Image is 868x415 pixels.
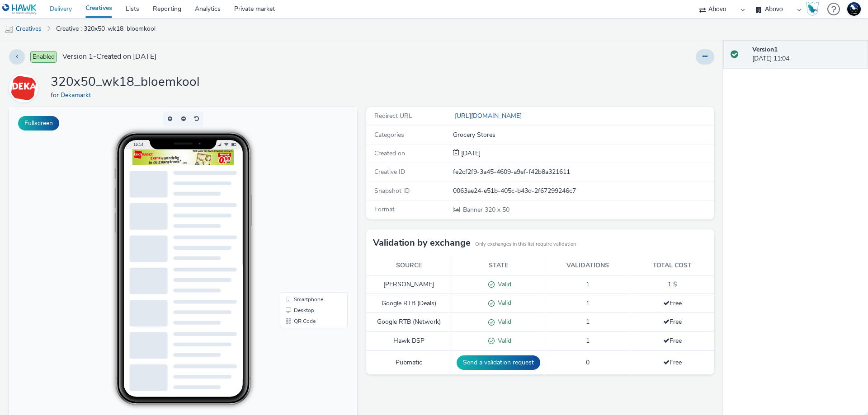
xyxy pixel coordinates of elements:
[806,2,823,16] a: Hawk Academy
[366,350,452,374] td: Pubmatic
[752,45,778,54] strong: Version 1
[586,336,590,345] span: 1
[5,25,14,34] img: mobile
[62,51,156,62] span: Version 1 - Created on [DATE]
[273,198,337,209] li: Desktop
[374,168,405,176] span: Creative ID
[374,112,412,120] span: Redirect URL
[366,256,452,275] th: Source
[495,336,511,345] span: Valid
[663,358,682,367] span: Free
[462,205,509,214] span: 320 x 50
[273,209,337,219] li: QR Code
[61,91,94,99] a: Dekamarkt
[586,299,590,308] span: 1
[374,205,395,214] span: Format
[752,45,861,64] div: [DATE] 11:04
[463,205,485,214] span: Banner
[366,275,452,294] td: [PERSON_NAME]
[374,131,404,139] span: Categories
[806,2,819,16] img: Hawk Academy
[475,241,576,248] small: Only exchanges in this list require validation
[453,187,713,196] div: 0063ae24-e51b-405c-b43d-2f67299246c7
[30,51,57,63] span: Enabled
[373,236,471,250] h3: Validation by exchange
[285,201,305,206] span: Desktop
[459,149,481,158] div: Creation 23 April 2025, 11:04
[366,294,452,313] td: Google RTB (Deals)
[452,256,545,275] th: State
[495,317,511,326] span: Valid
[9,84,42,92] a: Dekamarkt
[374,187,410,195] span: Snapshot ID
[457,355,540,370] button: Send a validation request
[586,358,590,367] span: 0
[374,149,405,158] span: Created on
[51,74,200,91] h1: 320x50_wk18_bloemkool
[586,317,590,326] span: 1
[545,256,630,275] th: Validations
[663,336,682,345] span: Free
[51,91,61,99] span: for
[847,2,861,16] img: Support Hawk
[123,42,225,58] img: Advertisement preview
[453,131,713,140] div: Grocery Stores
[273,187,337,198] li: Smartphone
[668,280,677,289] span: 1 $
[52,18,160,40] a: Creative : 320x50_wk18_bloemkool
[10,75,37,101] img: Dekamarkt
[459,149,481,158] span: [DATE]
[453,112,525,120] a: [URL][DOMAIN_NAME]
[366,332,452,351] td: Hawk DSP
[586,280,590,289] span: 1
[285,190,314,195] span: Smartphone
[495,280,511,289] span: Valid
[366,313,452,332] td: Google RTB (Network)
[2,4,37,15] img: undefined Logo
[124,35,134,40] span: 16:14
[663,317,682,326] span: Free
[285,211,307,217] span: QR Code
[18,116,59,131] button: Fullscreen
[663,299,682,308] span: Free
[630,256,714,275] th: Total cost
[453,168,713,177] div: fe2cf2f9-3a45-4609-a9ef-f42b8a321611
[495,298,511,307] span: Valid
